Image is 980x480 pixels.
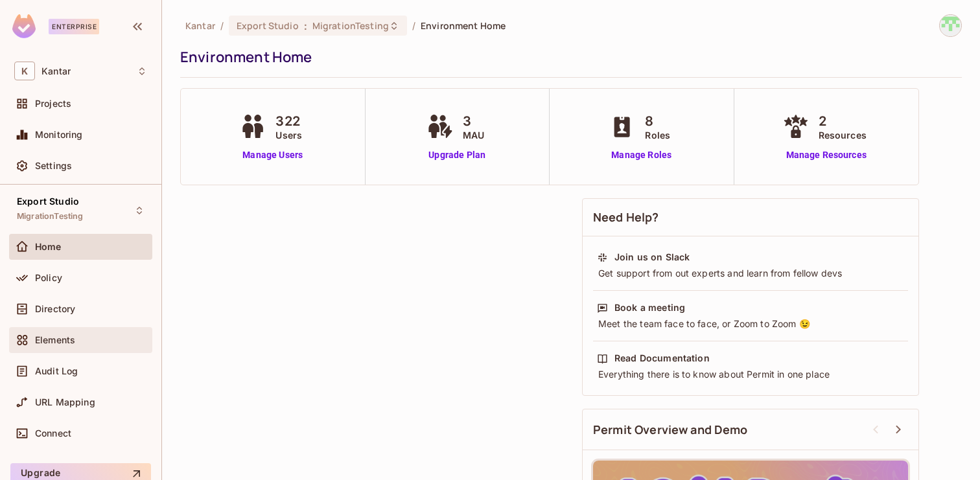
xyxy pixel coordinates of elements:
a: Manage Roles [606,148,677,162]
span: : [303,21,308,31]
span: Users [275,128,302,142]
span: Permit Overview and Demo [593,422,748,438]
span: Need Help? [593,209,659,225]
span: the active workspace [185,19,215,32]
li: / [412,19,415,32]
img: Devesh.Kumar@Kantar.com [940,15,961,36]
a: Manage Users [237,148,309,162]
span: Policy [35,273,62,283]
span: Export Studio [17,196,79,207]
img: SReyMgAAAABJRU5ErkJggg== [12,14,36,38]
span: MAU [463,128,484,142]
div: Book a meeting [614,301,685,314]
div: Enterprise [49,19,99,34]
span: Workspace: Kantar [41,66,71,76]
span: Resources [819,128,867,142]
span: Roles [645,128,670,142]
span: Environment Home [421,19,506,32]
a: Upgrade Plan [424,148,491,162]
div: Join us on Slack [614,251,690,264]
div: Environment Home [180,47,955,67]
li: / [220,19,224,32]
span: URL Mapping [35,397,95,407]
span: Monitoring [35,130,83,140]
span: Connect [35,428,71,439]
span: K [14,62,35,80]
span: 2 [819,111,867,131]
div: Meet the team face to face, or Zoom to Zoom 😉 [597,317,904,330]
a: Manage Resources [780,148,873,162]
span: 3 [463,111,484,131]
div: Get support from out experts and learn from fellow devs [597,267,904,280]
span: MigrationTesting [17,211,83,222]
span: Audit Log [35,366,78,376]
span: 322 [275,111,302,131]
div: Everything there is to know about Permit in one place [597,368,904,381]
span: Projects [35,98,71,109]
span: 8 [645,111,670,131]
span: Home [35,242,62,252]
span: MigrationTesting [312,19,389,32]
span: Elements [35,335,75,345]
span: Settings [35,161,72,171]
span: Export Studio [237,19,299,32]
span: Directory [35,304,75,314]
div: Read Documentation [614,352,710,365]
